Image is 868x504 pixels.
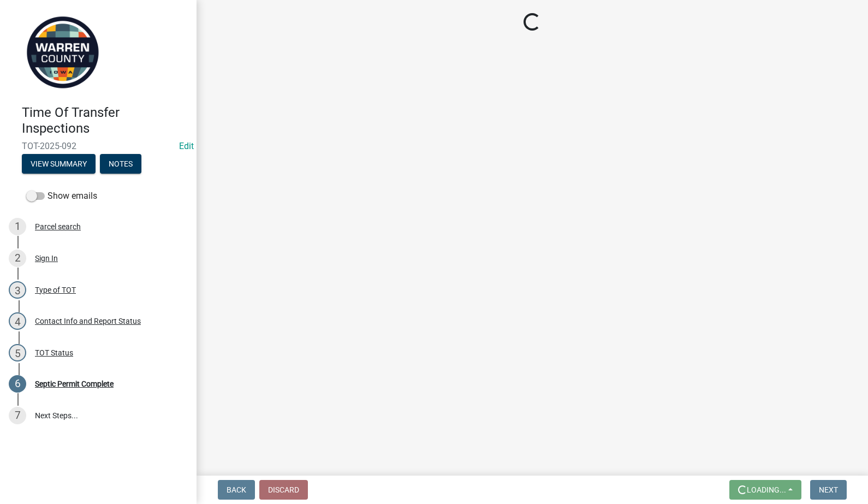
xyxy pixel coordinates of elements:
[819,485,838,494] span: Next
[9,407,26,424] div: 7
[729,480,801,500] button: Loading...
[9,344,26,361] div: 5
[100,160,141,169] wm-modal-confirm: Notes
[9,218,26,235] div: 1
[35,317,141,325] div: Contact Info and Report Status
[22,160,96,169] wm-modal-confirm: Summary
[259,480,308,500] button: Discard
[22,141,175,151] span: TOT-2025-092
[9,312,26,330] div: 4
[26,189,97,203] label: Show emails
[218,480,255,500] button: Back
[22,154,96,174] button: View Summary
[35,254,58,262] div: Sign In
[179,141,194,151] a: Edit
[35,349,73,357] div: TOT Status
[810,480,847,500] button: Next
[9,375,26,393] div: 6
[747,485,786,494] span: Loading...
[35,223,81,230] div: Parcel search
[227,485,246,494] span: Back
[9,250,26,267] div: 2
[9,281,26,299] div: 3
[179,141,194,151] wm-modal-confirm: Edit Application Number
[22,105,188,137] h4: Time Of Transfer Inspections
[100,154,141,174] button: Notes
[22,11,104,93] img: Warren County, Iowa
[35,380,114,388] div: Septic Permit Complete
[35,286,76,294] div: Type of TOT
